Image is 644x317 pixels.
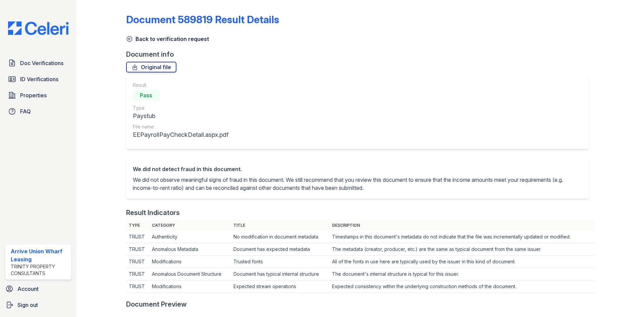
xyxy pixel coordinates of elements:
[149,268,230,280] td: Anomalous Document Structure
[329,280,594,293] td: Expected consistency within the underlying construction methods of the document.
[329,268,594,280] td: The document's internal structure is typical for this issuer.
[126,50,594,59] div: Document info
[126,268,150,280] td: TRUST
[149,280,230,293] td: Modifications
[126,208,180,217] div: Result Indicators
[126,62,176,72] a: Original file
[20,91,47,99] span: Properties
[126,256,150,268] td: TRUST
[231,280,329,293] td: Expected stream operations
[149,231,230,243] td: Authenticity
[133,82,228,89] div: Result
[126,231,150,243] td: TRUST
[149,243,230,256] td: Anomalous Metadata
[149,220,230,231] th: Category
[11,263,68,277] div: Trinity Property Consultants
[3,21,74,35] img: CE_Logo_Blue-a8612792a0a2168367f1c8372b55b34899dd931a85d93a1a3d3e32e68fde9ad4.png
[17,301,38,309] span: Sign out
[126,280,150,293] td: TRUST
[133,111,228,121] div: Paystub
[5,105,71,118] a: FAQ
[329,220,594,231] th: Description
[11,247,68,263] div: Arrive Union Wharf Leasing
[126,220,150,231] th: Type
[231,268,329,280] td: Document has typical internal structure
[126,243,150,256] td: TRUST
[329,243,594,256] td: The metadata (creator, producer, etc.) are the same as typical document from the same issuer.
[133,130,228,140] div: EEPayrollPayCheckDetail.aspx.pdf
[231,243,329,256] td: Document has expected metadata
[5,89,71,102] a: Properties
[133,165,582,173] div: We did not detect fraud in this document.
[20,75,58,83] span: ID Verifications
[231,256,329,268] td: Trusted fonts
[20,59,63,67] span: Doc Verifications
[20,107,31,115] span: FAQ
[3,298,74,312] a: Sign out
[126,13,279,25] a: Document 589819 Result Details
[126,300,187,309] div: Document Preview
[231,231,329,243] td: No modification in document metadata
[133,105,228,111] div: Type
[5,72,71,86] a: ID Verifications
[126,35,209,43] a: Back to verification request
[149,256,230,268] td: Modifications
[5,56,71,70] a: Doc Verifications
[3,282,74,296] a: Account
[133,90,160,101] div: Pass
[329,231,594,243] td: Timestamps in this document's metadata do not indicate that the file was incrementally updated or...
[231,220,329,231] th: Title
[17,285,39,293] span: Account
[133,123,228,130] div: File name
[329,256,594,268] td: All of the fonts in use here are typically used by the issuer in this kind of document.
[133,176,582,192] p: We did not observe meaningful signs of fraud in this document. We still recommend that you review...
